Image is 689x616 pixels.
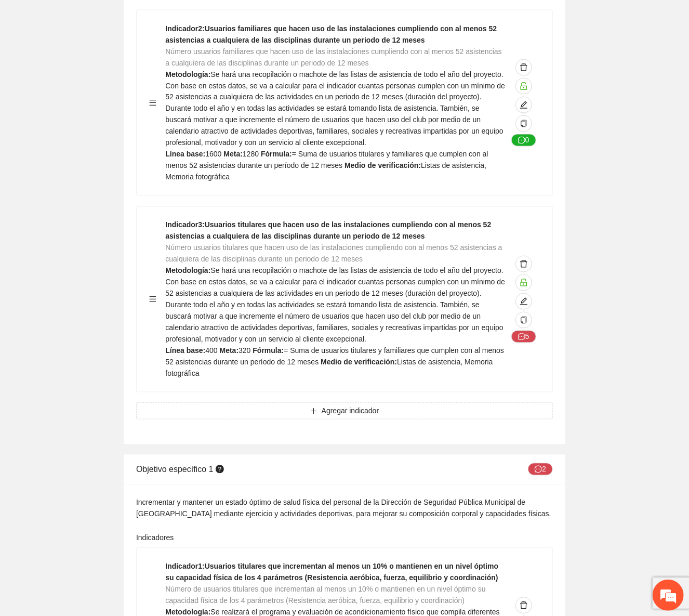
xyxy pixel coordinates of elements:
[535,466,542,474] span: message
[515,293,532,310] button: edit
[516,260,532,268] span: delete
[515,59,532,76] button: delete
[321,358,397,366] strong: Medio de verificación:
[520,120,527,128] span: copy
[165,585,485,605] span: Número de usuarios titulares que incrementan al menos un 10% o mantienen en un nivel óptimo su ca...
[205,150,221,159] span: 1600
[239,347,250,355] span: 320
[223,150,243,159] strong: Meta:
[165,70,210,78] strong: Metodología:
[5,284,198,320] textarea: Escriba su mensaje y pulse “Intro”
[149,296,156,303] span: menu
[136,403,553,420] button: plusAgregar indicador
[515,256,532,272] button: delete
[165,347,504,366] span: = Suma de usuarios titulares y familiares que cumplen con al menos 52 asistencias durante un perí...
[344,162,421,170] strong: Medio de verificación:
[170,5,195,30] div: Minimizar ventana de chat en vivo
[165,244,502,264] span: Número usuarios titulares que hacen uso de las instalaciones cumpliendo con al menos 52 asistenci...
[520,317,527,325] span: copy
[165,358,493,378] span: Listas de asistencia, Memoria fotográfica
[136,465,226,474] span: Objetivo específico 1
[516,101,532,109] span: edit
[165,24,497,44] strong: Indicador 2 : Usuarios familiares que hacen uso de las instalaciones cumpliendo con al menos 52 a...
[165,221,491,241] strong: Indicador 3 : Usuarios titulares que hacen uso de las instalaciones cumpliendo con al menos 52 as...
[243,150,259,159] span: 1280
[165,267,210,275] strong: Metodología:
[165,70,505,147] span: Se hará una recopilación o machote de las listas de asistencia de todo el año del proyecto. Con b...
[136,497,553,520] div: Incrementar y mantener un estado óptimo de salud física del personal de la Dirección de Seguridad...
[165,562,498,582] strong: Indicador 1 : Usuarios titulares que incrementan al menos un 10% o mantienen en un nivel óptimo s...
[149,99,156,107] span: menu
[515,78,532,95] button: unlock
[528,463,553,476] button: message2
[515,597,532,614] button: delete
[165,150,205,159] strong: Línea base:
[165,267,505,344] span: Se hará una recopilación o machote de las listas de asistencia de todo el año del proyecto. Con b...
[220,347,239,355] strong: Meta:
[54,53,175,67] div: Chatee con nosotros ahora
[516,63,532,72] span: delete
[515,274,532,291] button: unlock
[515,115,532,132] button: copy
[511,331,536,343] button: message5
[261,150,292,159] strong: Fórmula:
[165,347,205,355] strong: Línea base:
[136,532,174,544] label: Indicadores
[516,279,532,287] span: unlock
[516,601,532,610] span: delete
[518,333,525,342] span: message
[310,408,317,416] span: plus
[165,47,501,67] span: Número usuarios familiares que hacen uso de las instalaciones cumpliendo con al menos 52 asistenc...
[516,297,532,306] span: edit
[205,347,217,355] span: 400
[515,312,532,329] button: copy
[322,405,379,417] span: Agregar indicador
[165,150,488,170] span: = Suma de usuarios titulares y familiares que cumplen con al menos 52 asistencias durante un perí...
[515,97,532,113] button: edit
[216,465,224,474] span: question-circle
[518,137,525,145] span: message
[60,139,143,244] span: Estamos en línea.
[253,347,284,355] strong: Fórmula:
[516,82,532,90] span: unlock
[511,134,536,147] button: message0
